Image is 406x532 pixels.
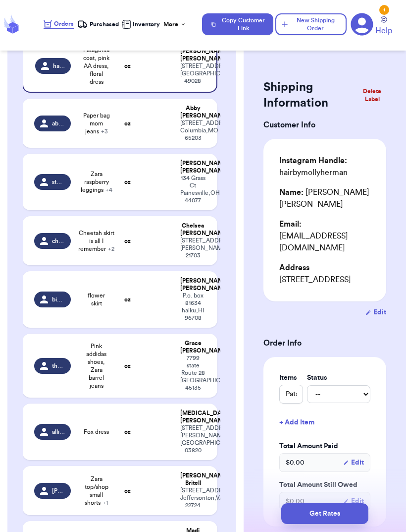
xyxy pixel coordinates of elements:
span: Help [375,25,392,37]
span: Zara raspberry leggings [81,170,112,194]
span: Address [279,264,309,272]
div: P.o. box 81634 haiku , HI 96708 [180,292,205,322]
div: [PERSON_NAME] [PERSON_NAME] [180,160,205,175]
h2: Shipping Information [263,79,358,111]
span: flower skirt [83,292,110,307]
span: allibortz [52,428,65,436]
span: Cheetah skirt is all I remember [78,229,114,253]
span: [PERSON_NAME] [52,487,65,495]
strong: oz [124,179,131,185]
span: thegracelarrick [52,362,65,370]
span: biancakeo [52,296,65,303]
strong: oz [124,429,131,435]
div: [STREET_ADDRESS] [279,262,370,286]
div: More [163,20,186,28]
span: Pink addidas shoes, Zara barrel jeans [83,342,110,390]
label: Total Amount Still Owed [279,480,370,490]
a: Help [375,16,392,37]
button: Copy Customer Link [202,13,273,35]
div: [PERSON_NAME] [PERSON_NAME] [180,277,205,292]
div: [MEDICAL_DATA] [PERSON_NAME] [180,410,205,424]
h3: Customer Info [263,119,386,131]
button: Get Rates [281,503,368,524]
span: Fox dress [84,428,109,436]
a: 1 [351,13,373,36]
div: [STREET_ADDRESS] Jeffersonton , VA 22724 [180,487,205,509]
div: [EMAIL_ADDRESS][DOMAIN_NAME] [279,218,370,254]
div: [STREET_ADDRESS] Columbia , MO 65203 [180,119,205,142]
a: Purchased [77,19,119,29]
span: + 1 [102,500,108,506]
div: [STREET_ADDRESS] [GEOGRAPHIC_DATA] , MI 49028 [180,62,204,85]
div: hairbymollyherman [279,155,370,178]
label: Items [279,373,303,383]
span: abbyeckerle [52,119,65,127]
button: + Add Item [275,412,374,433]
strong: oz [124,363,131,369]
strong: oz [124,120,131,126]
span: Name: [279,188,304,196]
a: Orders [44,20,74,29]
div: 7799 state Route 28 [GEOGRAPHIC_DATA] , OH 45135 [180,355,205,392]
span: hairbymollyherman [53,62,65,70]
div: Abby [PERSON_NAME] [180,105,205,119]
span: Orders [54,20,74,28]
label: Total Amount Paid [279,441,370,451]
strong: oz [124,238,131,244]
span: Patagonia coat, pink AA dress, floral dress [83,46,110,86]
div: [STREET_ADDRESS][PERSON_NAME] [GEOGRAPHIC_DATA] , NH 03820 [180,424,205,454]
span: Instagram Handle: [279,157,347,165]
span: Purchased [90,20,119,28]
button: New Shipping Order [275,13,347,35]
label: Status [307,373,370,383]
div: [PERSON_NAME] Britell [180,472,205,487]
span: + 3 [101,128,108,134]
span: Email: [279,220,302,228]
strong: oz [124,488,131,494]
div: Grace [PERSON_NAME] [180,340,205,355]
div: 134 Grass Ct Painesville , OH 44077 [180,175,205,204]
span: $ 0.00 [286,458,304,468]
span: stephanie_danielle0709 [52,178,65,186]
button: Delete Label [354,83,390,107]
span: chelseaaponath [52,237,65,245]
div: Chelsea [PERSON_NAME] [180,222,205,237]
div: [STREET_ADDRESS] [PERSON_NAME] , MD 21703 [180,237,205,259]
div: [PERSON_NAME] [PERSON_NAME] [279,186,370,210]
span: + 4 [105,187,112,193]
div: 1 [379,5,389,15]
button: Edit [343,458,364,468]
button: Edit [365,307,386,317]
span: Paper bag mom jeans [83,112,110,135]
strong: oz [124,296,131,302]
a: Inventory [122,20,160,29]
h3: Order Info [263,337,386,349]
strong: oz [124,63,131,69]
span: + 2 [108,246,114,252]
span: Inventory [133,20,160,28]
span: Zara top/shop small shorts [83,475,110,507]
div: [PERSON_NAME] [PERSON_NAME] [180,48,204,62]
